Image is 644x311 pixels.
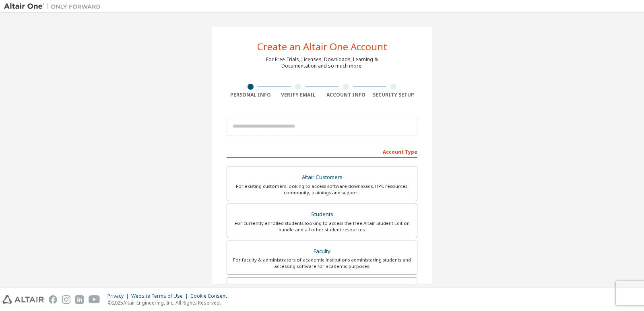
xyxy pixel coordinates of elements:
div: Faculty [232,246,412,257]
div: Verify Email [275,92,322,98]
div: For currently enrolled students looking to access the free Altair Student Edition bundle and all ... [232,220,412,233]
div: Students [232,209,412,220]
div: Everyone else [232,282,412,294]
div: Account Type [227,145,417,158]
div: Security Setup [370,92,418,98]
div: Altair Customers [232,172,412,183]
div: For faculty & administrators of academic institutions administering students and accessing softwa... [232,257,412,270]
img: facebook.svg [49,295,57,304]
div: Personal Info [227,92,275,98]
div: Cookie Consent [190,293,232,299]
div: Account Info [322,92,370,98]
img: youtube.svg [89,295,100,304]
div: Create an Altair One Account [257,42,387,51]
img: linkedin.svg [75,295,84,304]
div: Website Terms of Use [131,293,190,299]
div: Privacy [107,293,131,299]
p: © 2025 Altair Engineering, Inc. All Rights Reserved. [107,299,232,306]
div: For existing customers looking to access software downloads, HPC resources, community, trainings ... [232,183,412,196]
div: For Free Trials, Licenses, Downloads, Learning & Documentation and so much more. [266,56,378,69]
img: Altair One [4,2,105,10]
img: instagram.svg [62,295,70,304]
img: altair_logo.svg [2,295,44,304]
